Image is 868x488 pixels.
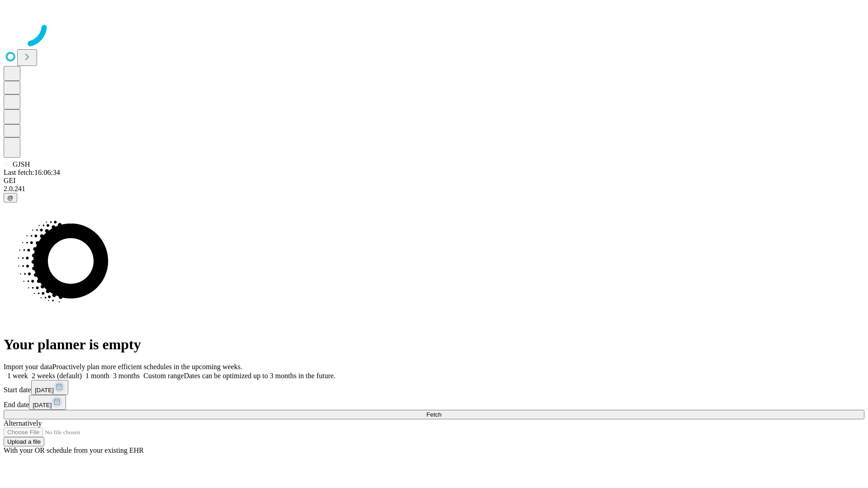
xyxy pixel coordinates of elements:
[33,402,52,408] span: [DATE]
[426,411,441,418] span: Fetch
[4,419,42,427] span: Alternatively
[4,193,17,202] button: @
[4,177,864,185] div: GEI
[4,363,52,371] span: Import your data
[35,387,54,394] span: [DATE]
[4,169,60,176] span: Last fetch: 16:06:34
[32,372,82,380] span: 2 weeks (default)
[4,336,864,353] h1: Your planner is empty
[4,185,864,193] div: 2.0.241
[4,395,864,410] div: End date
[113,372,140,380] span: 3 months
[184,372,335,380] span: Dates can be optimized up to 3 months in the future.
[4,446,144,454] span: With your OR schedule from your existing EHR
[7,194,14,201] span: @
[4,437,44,446] button: Upload a file
[13,160,30,168] span: GJSH
[31,380,68,395] button: [DATE]
[143,372,184,380] span: Custom range
[52,363,242,371] span: Proactively plan more efficient schedules in the upcoming weeks.
[4,380,864,395] div: Start date
[7,372,28,380] span: 1 week
[29,395,66,410] button: [DATE]
[85,372,109,380] span: 1 month
[4,410,864,419] button: Fetch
